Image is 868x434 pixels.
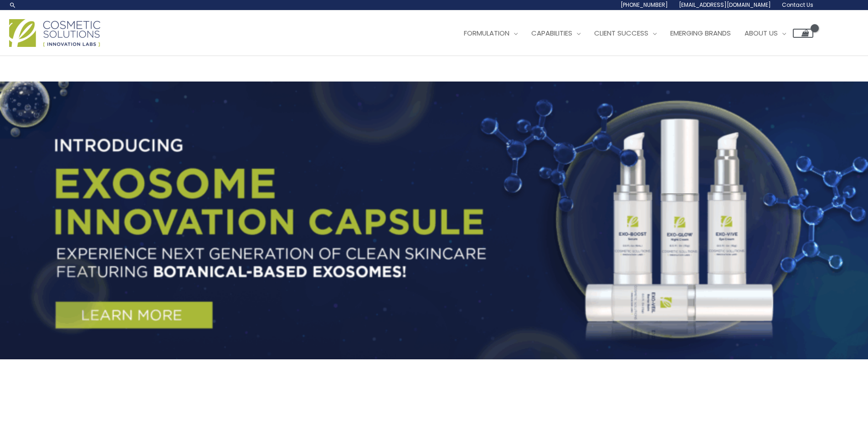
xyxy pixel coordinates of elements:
a: Emerging Brands [663,20,738,47]
span: Contact Us [782,1,813,9]
a: Formulation [457,20,524,47]
a: Capabilities [524,20,587,47]
span: Formulation [464,28,509,38]
span: Capabilities [531,28,572,38]
span: [EMAIL_ADDRESS][DOMAIN_NAME] [679,1,771,9]
a: Search icon link [9,1,16,9]
span: Emerging Brands [670,28,731,38]
span: Client Success [594,28,648,38]
a: Client Success [587,20,663,47]
a: View Shopping Cart, empty [793,29,813,38]
nav: Site Navigation [450,20,813,47]
a: About Us [738,20,793,47]
img: Cosmetic Solutions Logo [9,19,100,47]
span: [PHONE_NUMBER] [621,1,668,9]
span: About Us [745,28,778,38]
